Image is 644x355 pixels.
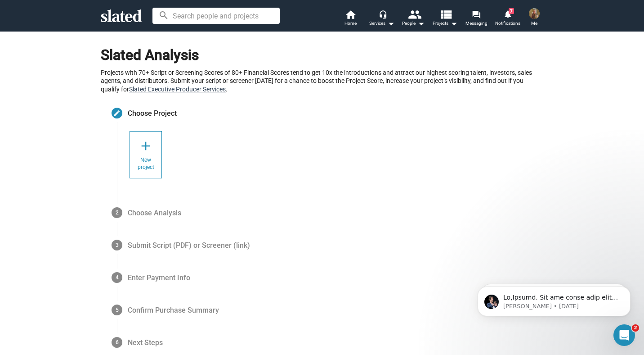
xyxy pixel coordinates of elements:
[448,18,459,29] mat-icon: arrow_drop_down
[402,18,425,29] div: People
[531,18,537,29] span: Me
[128,272,190,282] span: Enter Payment Info
[495,18,520,29] span: Notifications
[408,8,421,21] mat-icon: people
[472,10,480,18] mat-icon: forum
[429,9,461,29] button: Projects
[344,18,357,29] span: Home
[152,8,280,24] input: Search people and projects
[379,10,387,18] mat-icon: headset_mic
[509,8,514,14] span: 7
[523,6,545,30] button: Maxine de VereMe
[439,8,452,21] mat-icon: view_list
[335,9,366,29] a: Home
[101,68,543,94] div: Projects with 70+ Script or Screening Scores of 80+ Financial Scores tend to get 10x the introduc...
[128,240,250,250] span: Submit Script (PDF) or Screener (link)
[632,324,639,332] span: 2
[116,274,119,281] span: 4
[101,38,543,65] h1: Slated Analysis
[345,9,356,20] mat-icon: home
[129,86,226,93] a: Slated Executive Producer Services
[492,9,523,29] a: 7Notifications
[366,9,398,29] button: Services
[385,18,396,29] mat-icon: arrow_drop_down
[433,18,457,29] span: Projects
[503,9,512,18] mat-icon: notifications
[128,305,219,315] span: Confirm Purchase Summary
[529,8,540,19] img: Maxine de Vere
[369,18,394,29] div: Services
[465,18,487,29] span: Messaging
[116,242,119,248] span: 3
[139,139,153,153] mat-icon: add
[137,157,154,171] span: New project
[116,339,119,346] span: 6
[416,18,426,29] mat-icon: arrow_drop_down
[613,324,635,346] iframe: Intercom live chat
[461,9,492,29] a: Messaging
[128,337,163,347] span: Next Steps
[398,9,429,29] button: People
[128,108,177,118] span: Choose Project
[116,307,119,313] span: 5
[464,268,644,331] iframe: Intercom notifications message
[113,109,121,117] mat-icon: create
[128,207,181,218] span: Choose Analysis
[116,209,119,216] span: 2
